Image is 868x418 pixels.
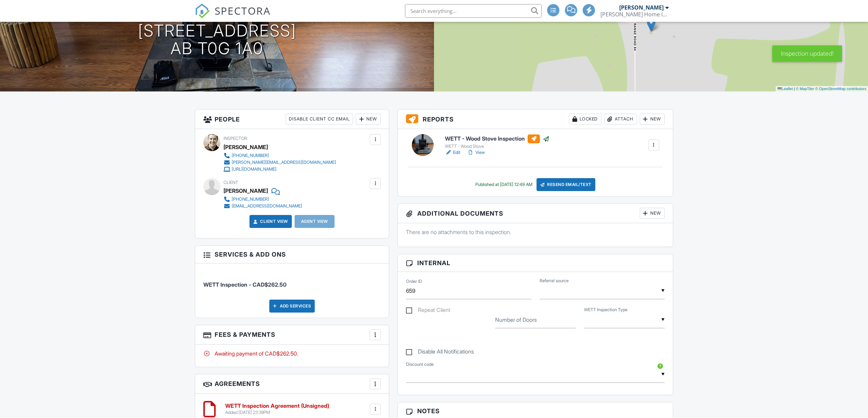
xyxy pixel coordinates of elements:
a: Client View [252,218,288,225]
span: WETT Inspection - CAD$262.50 [203,281,286,288]
h3: Agreements [195,374,389,394]
input: Number of Doors [495,312,576,328]
div: [EMAIL_ADDRESS][DOMAIN_NAME] [232,203,302,209]
div: [PERSON_NAME][EMAIL_ADDRESS][DOMAIN_NAME] [232,160,336,165]
li: Service: WETT Inspection [203,269,381,294]
div: [PERSON_NAME] [619,4,664,11]
div: Published at [DATE] 12:49 AM [475,182,532,187]
a: © OpenStreetMap contributors [815,87,866,91]
span: Client [223,180,238,185]
h3: Additional Documents [398,204,673,223]
label: Number of Doors [495,316,537,323]
div: [PHONE_NUMBER] [232,197,269,202]
label: Referral source [540,278,569,284]
h6: WETT Inspection Agreement (Unsigned) [225,403,329,409]
h3: Internal [398,254,673,272]
span: SPECTORA [215,3,271,18]
a: [EMAIL_ADDRESS][DOMAIN_NAME] [223,203,302,210]
label: Order ID [406,278,422,285]
label: WETT Inspection Type [584,307,627,313]
h3: Reports [398,110,673,129]
h1: [STREET_ADDRESS] AB T0G 1A0 [138,22,296,58]
img: Marker [647,18,655,32]
h3: Services & Add ons [195,246,389,263]
a: [PERSON_NAME][EMAIL_ADDRESS][DOMAIN_NAME] [223,159,336,166]
div: [PERSON_NAME] [223,142,268,152]
div: Resend Email/Text [537,178,595,191]
a: Leaflet [777,87,793,91]
a: [PHONE_NUMBER] [223,196,302,203]
input: Search everything... [405,4,542,18]
div: Harris Home Inspections [600,11,669,18]
a: View [467,149,485,156]
div: [PERSON_NAME] [223,186,268,196]
h3: Fees & Payments [195,325,389,345]
span: Inspector [223,136,247,141]
a: [PHONE_NUMBER] [223,152,336,159]
div: Attach [604,114,637,125]
div: WETT - Wood Stove [445,144,550,149]
div: New [640,208,665,219]
a: WETT Inspection Agreement (Unsigned) Added [DATE] 23:39PM [225,403,329,415]
div: [PHONE_NUMBER] [232,153,269,158]
a: Edit [445,149,460,156]
div: Added [DATE] 23:39PM [225,410,329,415]
label: Discount code [406,361,434,367]
span: | [794,87,795,91]
label: Repeat Client [406,307,450,315]
div: Locked [569,114,601,125]
a: SPECTORA [195,9,271,24]
img: The Best Home Inspection Software - Spectora [195,3,210,18]
a: [URL][DOMAIN_NAME] [223,166,336,173]
div: Awaiting payment of CAD$262.50. [203,350,381,357]
div: [URL][DOMAIN_NAME] [232,167,276,172]
div: New [640,114,665,125]
div: Disable Client CC Email [286,114,353,125]
label: Disable All Notifications [406,348,474,357]
h6: WETT - Wood Stove Inspection [445,134,550,143]
h3: People [195,110,389,129]
p: There are no attachments to this inspection. [406,228,665,236]
a: WETT - Wood Stove Inspection WETT - Wood Stove [445,134,550,149]
a: © MapTiler [796,87,814,91]
div: Add Services [269,300,315,313]
div: Inspection updated! [772,45,842,62]
div: New [356,114,381,125]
